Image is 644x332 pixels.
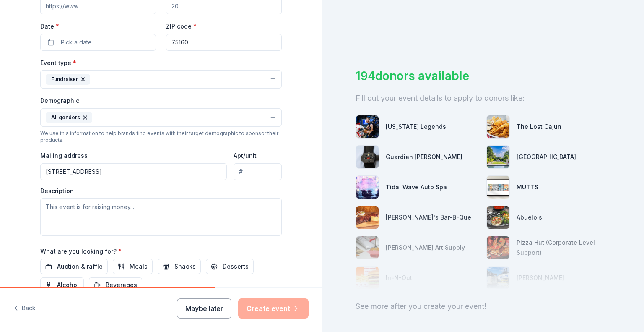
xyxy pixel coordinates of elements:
[386,152,462,162] div: Guardian [PERSON_NAME]
[46,112,92,123] div: All genders
[113,259,153,274] button: Meals
[40,34,156,51] button: Pick a date
[40,97,79,105] label: Demographic
[57,280,79,290] span: Alcohol
[177,298,231,319] button: Maybe later
[356,176,379,199] img: photo for Tidal Wave Auto Spa
[40,59,76,67] label: Event type
[487,146,509,168] img: photo for Dallas Arboretum and Botanical Garden
[57,261,103,272] span: Auction & raffle
[40,130,282,144] div: We use this information to help brands find events with their target demographic to sponsor their...
[386,182,447,192] div: Tidal Wave Auto Spa
[61,37,92,47] span: Pick a date
[223,261,249,272] span: Desserts
[517,122,561,132] div: The Lost Cajun
[517,152,576,162] div: [GEOGRAPHIC_DATA]
[234,152,257,160] label: Apt/unit
[89,277,142,293] button: Beverages
[166,22,197,31] label: ZIP code
[46,74,90,85] div: Fundraiser
[40,22,156,31] label: Date
[40,187,74,195] label: Description
[356,146,379,168] img: photo for Guardian Angel Device
[158,259,201,274] button: Snacks
[174,261,196,272] span: Snacks
[40,277,84,293] button: Alcohol
[356,91,610,105] div: Fill out your event details to apply to donors like:
[356,67,610,85] div: 194 donors available
[487,176,509,199] img: photo for MUTTS
[40,70,282,89] button: Fundraiser
[106,280,137,290] span: Beverages
[13,300,36,317] button: Back
[40,108,282,127] button: All genders
[40,152,88,160] label: Mailing address
[356,300,610,313] div: See more after you create your event!
[356,115,379,138] img: photo for Texas Legends
[40,259,108,274] button: Auction & raffle
[130,261,148,272] span: Meals
[40,247,122,256] label: What are you looking for?
[234,163,282,180] input: #
[40,163,227,180] input: Enter a US address
[487,115,509,138] img: photo for The Lost Cajun
[166,34,282,51] input: 12345 (U.S. only)
[386,122,446,132] div: [US_STATE] Legends
[517,182,538,192] div: MUTTS
[206,259,254,274] button: Desserts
